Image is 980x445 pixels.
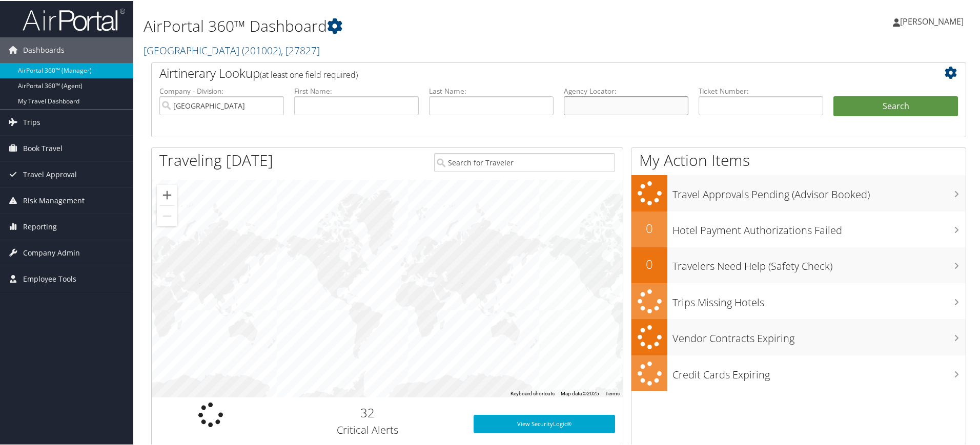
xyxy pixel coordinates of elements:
h3: Credit Cards Expiring [672,362,966,381]
h3: Trips Missing Hotels [672,289,966,309]
h2: 32 [277,403,458,420]
span: , [ 27827 ] [281,43,320,56]
label: Last Name: [429,85,554,95]
input: Search for Traveler [434,152,615,171]
label: Ticket Number: [699,85,823,95]
a: 0Travelers Need Help (Safety Check) [631,246,966,282]
a: [GEOGRAPHIC_DATA] [144,43,320,56]
span: Trips [23,109,40,134]
a: View SecurityLogic® [474,414,615,432]
button: Search [833,95,958,116]
button: Zoom out [157,205,177,225]
a: Open this area in Google Maps (opens a new window) [154,383,188,396]
span: Book Travel [23,135,63,160]
label: Agency Locator: [564,85,688,95]
span: (at least one field required) [260,68,358,79]
a: Credit Cards Expiring [631,354,966,391]
span: [PERSON_NAME] [900,15,964,26]
span: Travel Approval [23,161,77,186]
h3: Vendor Contracts Expiring [672,325,966,345]
button: Zoom in [157,184,177,204]
span: Map data ©2025 [561,390,599,395]
h1: My Action Items [631,149,966,170]
span: Company Admin [23,239,80,265]
span: ( 201002 ) [242,43,281,56]
img: airportal-logo.png [23,7,125,31]
a: Travel Approvals Pending (Advisor Booked) [631,174,966,210]
h3: Critical Alerts [277,422,458,436]
img: Google [154,383,188,396]
a: 0Hotel Payment Authorizations Failed [631,210,966,246]
label: First Name: [294,85,419,95]
h2: Airtinerary Lookup [159,63,890,81]
a: [PERSON_NAME] [893,5,974,36]
h2: 0 [631,219,667,236]
span: Risk Management [23,187,85,213]
span: Reporting [23,213,57,239]
h3: Travelers Need Help (Safety Check) [672,253,966,272]
h3: Hotel Payment Authorizations Failed [672,217,966,237]
span: Employee Tools [23,265,76,291]
a: Trips Missing Hotels [631,282,966,319]
a: Terms (opens in new tab) [605,390,620,395]
h1: Traveling [DATE] [159,149,273,170]
button: Keyboard shortcuts [511,389,555,396]
span: Dashboards [23,36,65,62]
h3: Travel Approvals Pending (Advisor Booked) [672,181,966,201]
h2: 0 [631,255,667,272]
label: Company - Division: [159,85,284,95]
h1: AirPortal 360™ Dashboard [144,14,697,36]
a: Vendor Contracts Expiring [631,318,966,354]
